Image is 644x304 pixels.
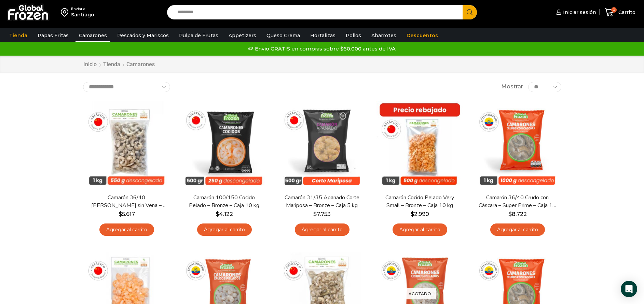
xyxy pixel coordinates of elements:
a: Agregar al carrito: “Camarón 100/150 Cocido Pelado - Bronze - Caja 10 kg” [197,223,252,236]
bdi: 5.617 [119,211,135,217]
a: Pollos [342,29,365,42]
span: 0 [611,7,617,13]
a: Agregar al carrito: “Camarón Cocido Pelado Very Small - Bronze - Caja 10 kg” [393,223,447,236]
span: $ [119,211,122,217]
a: Pulpa de Frutas [176,29,222,42]
a: Camarón 36/40 Crudo con Cáscara – Super Prime – Caja 10 kg [478,194,557,209]
a: Camarón 36/40 [PERSON_NAME] sin Vena – Bronze – Caja 10 kg [87,194,166,209]
a: Iniciar sesión [554,5,596,19]
a: Pescados y Mariscos [114,29,172,42]
a: Tienda [103,61,121,69]
span: $ [216,211,219,217]
span: Mostrar [501,83,523,91]
bdi: 7.753 [313,211,331,217]
img: address-field-icon.svg [61,6,71,18]
nav: Breadcrumb [83,61,155,69]
div: Open Intercom Messenger [621,281,637,297]
a: Camarones [76,29,110,42]
span: $ [508,211,512,217]
a: Appetizers [225,29,260,42]
select: Pedido de la tienda [83,82,170,92]
span: $ [313,211,317,217]
h1: Camarones [126,61,155,68]
span: Iniciar sesión [561,9,596,16]
div: Enviar a [71,6,94,11]
a: Papas Fritas [34,29,72,42]
a: Agregar al carrito: “Camarón 36/40 Crudo con Cáscara - Super Prime - Caja 10 kg” [490,223,545,236]
bdi: 8.722 [508,211,527,217]
a: Agregar al carrito: “Camarón 31/35 Apanado Corte Mariposa - Bronze - Caja 5 kg” [295,223,350,236]
button: Search button [463,5,477,19]
div: Santiago [71,11,94,18]
bdi: 4.122 [216,211,233,217]
a: Camarón 100/150 Cocido Pelado – Bronze – Caja 10 kg [185,194,263,209]
a: Hortalizas [307,29,339,42]
p: Agotado [404,288,436,300]
a: Queso Crema [263,29,303,42]
bdi: 2.990 [411,211,429,217]
a: Tienda [6,29,31,42]
a: Camarón 31/35 Apanado Corte Mariposa – Bronze – Caja 5 kg [283,194,361,209]
span: $ [411,211,414,217]
a: Camarón Cocido Pelado Very Small – Bronze – Caja 10 kg [380,194,459,209]
a: Abarrotes [368,29,400,42]
a: Agregar al carrito: “Camarón 36/40 Crudo Pelado sin Vena - Bronze - Caja 10 kg” [99,223,154,236]
a: Inicio [83,61,97,69]
a: 0 Carrito [603,4,637,20]
a: Descuentos [403,29,441,42]
span: Carrito [617,9,635,16]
